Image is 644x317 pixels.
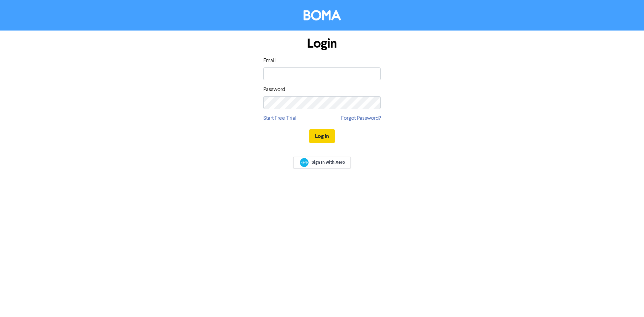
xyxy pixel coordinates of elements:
[293,157,351,168] a: Sign In with Xero
[560,245,644,317] iframe: Chat Widget
[304,10,341,20] img: BOMA Logo
[341,114,381,122] a: Forgot Password?
[300,158,309,167] img: Xero logo
[263,86,285,94] label: Password
[263,57,276,65] label: Email
[263,114,297,122] a: Start Free Trial
[312,159,345,165] span: Sign In with Xero
[263,36,381,51] h1: Login
[309,129,335,143] button: Log In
